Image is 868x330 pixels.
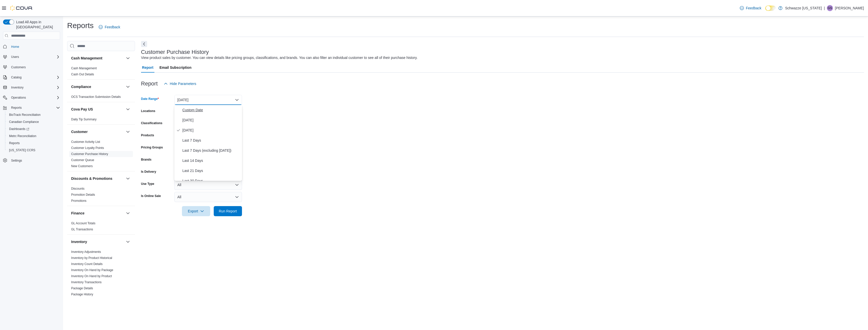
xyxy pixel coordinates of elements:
[182,206,210,216] button: Export
[71,268,113,272] span: Inventory On Hand by Package
[185,206,207,216] span: Export
[11,85,23,90] span: Inventory
[71,256,112,260] a: Inventory by Product Historical
[71,199,87,203] a: Promotions
[7,119,60,125] span: Canadian Compliance
[9,105,24,111] button: Reports
[9,74,23,80] button: Catalog
[3,41,60,177] nav: Complex example
[182,137,240,143] span: Last 7 Days
[71,56,102,61] h3: Cash Management
[71,274,112,278] a: Inventory On Hand by Product
[182,127,240,133] span: [DATE]
[7,112,60,118] span: BioTrack Reconciliation
[7,119,41,125] a: Canadian Compliance
[71,152,108,156] span: Customer Purchase History
[746,6,761,11] span: Feedback
[71,298,97,302] span: Product Expirations
[174,192,242,202] button: All
[67,20,94,31] h1: Reports
[9,113,41,117] span: BioTrack Reconciliation
[71,187,85,191] span: Discounts
[71,274,112,278] span: Inventory On Hand by Product
[11,45,19,49] span: Home
[11,159,22,163] span: Settings
[7,147,37,153] a: [US_STATE] CCRS
[7,126,31,132] a: Dashboards
[9,54,21,60] button: Users
[765,6,776,11] input: Dark Mode
[71,73,94,76] a: Cash Out Details
[71,262,103,266] span: Inventory Count Details
[67,116,135,124] div: Cova Pay US
[71,129,124,134] button: Customer
[10,6,33,11] img: Cova
[105,25,120,30] span: Feedback
[1,63,62,71] button: Customers
[9,64,28,70] a: Customers
[11,75,21,79] span: Catalog
[71,158,94,162] a: Customer Queue
[9,95,28,101] button: Operations
[125,175,131,182] button: Discounts & Promotions
[71,146,104,150] a: Customer Loyalty Points
[182,107,240,113] span: Custom Date
[141,194,161,198] label: Is Online Sale
[71,211,85,216] h3: Finance
[125,106,131,112] button: Cova Pay US
[5,140,62,147] button: Reports
[11,55,19,59] span: Users
[170,81,196,86] span: Hide Parameters
[71,211,124,216] button: Finance
[219,209,237,214] span: Run Report
[1,53,62,60] button: Users
[71,158,94,162] span: Customer Queue
[9,148,35,152] span: [US_STATE] CCRS
[1,157,62,164] button: Settings
[9,64,60,70] span: Customers
[182,147,240,153] span: Last 7 Days (excluding [DATE])
[125,55,131,61] button: Cash Management
[67,220,135,234] div: Finance
[71,84,91,89] h3: Compliance
[9,84,60,91] span: Inventory
[71,187,85,190] a: Discounts
[141,49,209,55] h3: Customer Purchase History
[71,256,112,260] span: Inventory by Product Historical
[174,180,242,190] button: All
[7,140,22,146] a: Reports
[824,5,825,11] p: |
[71,280,102,284] span: Inventory Transactions
[141,145,163,149] label: Pricing Groups
[71,164,93,168] span: New Customers
[5,118,62,125] button: Canadian Compliance
[71,95,121,99] a: OCS Transaction Submission Details
[5,111,62,118] button: BioTrack Reconciliation
[141,121,162,125] label: Classifications
[141,133,154,137] label: Products
[71,176,112,181] h3: Discounts & Promotions
[71,239,87,244] h3: Inventory
[1,84,62,91] button: Inventory
[71,250,101,254] span: Inventory Adjustments
[71,67,97,70] a: Cash Management
[71,84,124,89] button: Compliance
[9,157,60,164] span: Settings
[141,55,418,60] div: View product sales by customer. You can view details like pricing groups, classifications, and br...
[142,62,153,73] span: Report
[71,193,95,197] span: Promotion Details
[5,125,62,133] a: Dashboards
[71,164,93,168] a: New Customers
[5,133,62,140] button: Metrc Reconciliation
[9,141,20,145] span: Reports
[11,106,22,110] span: Reports
[828,5,832,11] span: GS
[71,140,100,144] a: Customer Activity List
[71,199,87,203] span: Promotions
[71,107,93,112] h3: Cova Pay US
[182,117,240,123] span: [DATE]
[71,107,124,112] button: Cova Pay US
[7,133,60,139] span: Metrc Reconciliation
[827,5,833,11] div: Gulzar Sayall
[67,94,135,102] div: Compliance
